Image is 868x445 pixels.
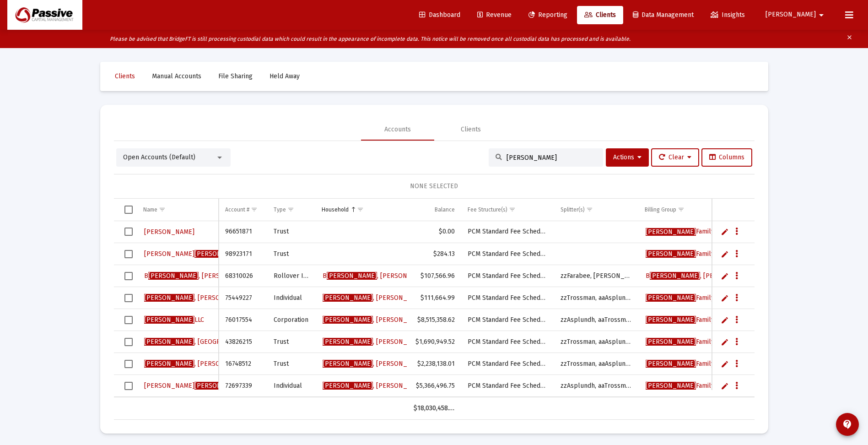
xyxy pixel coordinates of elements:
[124,250,133,258] div: Select row
[561,206,585,213] div: Splitter(s)
[267,221,315,243] td: Trust
[322,291,427,305] a: [PERSON_NAME], [PERSON_NAME]
[323,382,460,390] span: , [PERSON_NAME] Household
[613,153,642,161] span: Actions
[144,294,194,302] span: [PERSON_NAME]
[322,206,349,213] div: Household
[262,67,307,86] a: Held Away
[646,250,696,258] span: [PERSON_NAME]
[143,269,253,283] a: B[PERSON_NAME], [PERSON_NAME]
[721,272,729,280] a: Edit
[267,287,315,309] td: Individual
[225,206,249,213] div: Account #
[145,67,209,86] a: Manual Accounts
[646,294,696,302] span: [PERSON_NAME]
[721,228,729,236] a: Edit
[419,11,460,19] span: Dashboard
[435,206,455,213] div: Balance
[323,316,373,324] span: [PERSON_NAME]
[144,228,194,236] span: [PERSON_NAME]
[152,72,201,80] span: Manual Accounts
[407,287,461,309] td: $111,664.99
[625,6,701,24] a: Data Management
[323,360,460,368] span: , [PERSON_NAME] Household
[701,148,752,167] button: Columns
[461,287,555,309] td: PCM Standard Fee Schedule
[554,353,638,375] td: zzTrossman, aaAsplundh
[124,382,133,390] div: Select row
[124,228,133,236] div: Select row
[323,294,373,302] span: [PERSON_NAME]
[124,206,133,214] div: Select all
[528,11,567,19] span: Reporting
[287,206,294,213] span: Show filter options for column 'Type'
[144,338,259,346] span: , [GEOGRAPHIC_DATA]
[267,309,315,331] td: Corporation
[606,148,649,167] button: Actions
[144,360,248,368] span: , [PERSON_NAME]
[577,6,623,24] a: Clients
[461,375,555,397] td: PCM Standard Fee Schedule
[115,72,135,80] span: Clients
[646,382,696,390] span: [PERSON_NAME]
[357,206,364,213] span: Show filter options for column 'Household'
[509,206,516,213] span: Show filter options for column 'Fee Structure(s)'
[267,243,315,265] td: Trust
[219,199,267,221] td: Column Account #
[554,331,638,353] td: zzTrossman, aaAsplundh
[461,353,555,375] td: PCM Standard Fee Schedule
[144,338,194,346] span: [PERSON_NAME]
[842,419,853,430] mat-icon: contact_support
[219,331,267,353] td: 43826215
[711,11,745,19] span: Insights
[646,316,696,324] span: [PERSON_NAME]
[315,199,407,221] td: Column Household
[646,382,755,390] span: Family Billing Group
[384,125,411,134] div: Accounts
[645,269,775,283] a: B[PERSON_NAME], [PERSON_NAME] Group
[327,272,377,280] span: [PERSON_NAME]
[554,375,638,397] td: zzAsplundh, aaTrossman
[219,375,267,397] td: 72697339
[143,379,246,393] a: [PERSON_NAME][PERSON_NAME]
[709,153,744,161] span: Columns
[407,221,461,243] td: $0.00
[267,265,315,287] td: Rollover IRA
[755,5,838,24] button: [PERSON_NAME]
[468,206,507,213] div: Fee Structure(s)
[645,335,756,349] a: [PERSON_NAME]Family Billing Group
[521,6,575,24] a: Reporting
[678,206,685,213] span: Show filter options for column 'Billing Group'
[323,382,373,390] span: [PERSON_NAME]
[846,32,853,46] mat-icon: clear
[143,357,249,371] a: [PERSON_NAME], [PERSON_NAME]
[270,72,300,80] span: Held Away
[323,360,373,368] span: [PERSON_NAME]
[267,375,315,397] td: Individual
[554,309,638,331] td: zzAsplundh, aaTrossman
[461,265,555,287] td: PCM Standard Fee Schedule
[461,125,481,134] div: Clients
[123,153,195,161] span: Open Accounts (Default)
[144,272,252,280] span: B , [PERSON_NAME]
[194,382,245,390] span: [PERSON_NAME]
[721,338,729,346] a: Edit
[721,316,729,324] a: Edit
[646,338,755,346] span: Family Billing Group
[650,272,700,280] span: [PERSON_NAME]
[144,360,194,368] span: [PERSON_NAME]
[651,148,699,167] button: Clear
[645,313,756,327] a: [PERSON_NAME]Family Billing Group
[124,272,133,280] div: Select row
[323,338,373,346] span: [PERSON_NAME]
[645,225,756,239] a: [PERSON_NAME]Family Billing Group
[124,338,133,346] div: Select row
[322,335,461,349] a: [PERSON_NAME], [PERSON_NAME] Household
[721,360,729,368] a: Edit
[322,269,465,283] a: B[PERSON_NAME], [PERSON_NAME] Household
[143,335,259,349] a: [PERSON_NAME], [GEOGRAPHIC_DATA]
[554,265,638,287] td: zzFarabee, [PERSON_NAME]
[322,379,461,393] a: [PERSON_NAME], [PERSON_NAME] Household
[816,6,827,24] mat-icon: arrow_drop_down
[108,67,142,86] a: Clients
